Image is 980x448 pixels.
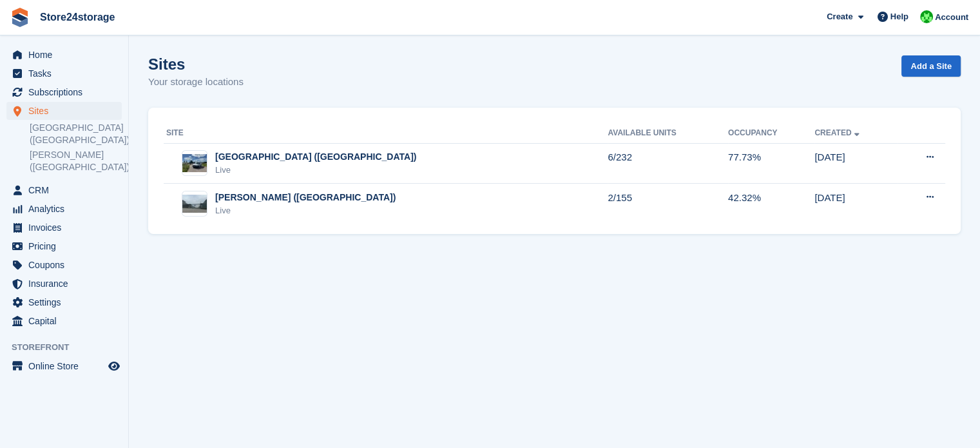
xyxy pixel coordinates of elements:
[890,10,908,23] span: Help
[215,150,416,164] div: [GEOGRAPHIC_DATA] ([GEOGRAPHIC_DATA])
[28,219,106,237] span: Invoices
[814,128,861,137] a: Created
[10,8,30,27] img: stora-icon-8386f47178a22dfd0bd8f6a31ec36ba5ce8667c1dd55bd0f319d3a0aa187defe.svg
[28,102,106,120] span: Sites
[35,6,120,28] a: Store24storage
[215,204,396,217] div: Live
[6,46,122,64] a: menu
[30,149,122,173] a: [PERSON_NAME] ([GEOGRAPHIC_DATA])
[6,64,122,83] a: menu
[608,143,728,184] td: 6/232
[28,46,106,64] span: Home
[182,195,207,213] img: Image of Warley Brentwood (Essex) site
[28,256,106,274] span: Coupons
[6,102,122,120] a: menu
[28,312,106,330] span: Capital
[28,357,106,375] span: Online Store
[6,312,122,330] a: menu
[28,275,106,293] span: Insurance
[6,83,122,101] a: menu
[28,64,106,83] span: Tasks
[12,341,128,354] span: Storefront
[28,293,106,311] span: Settings
[728,143,814,184] td: 77.73%
[608,184,728,224] td: 2/155
[6,357,122,375] a: menu
[901,55,961,77] a: Add a Site
[814,184,897,224] td: [DATE]
[920,10,933,23] img: Tracy Harper
[6,293,122,311] a: menu
[30,122,122,146] a: [GEOGRAPHIC_DATA] ([GEOGRAPHIC_DATA])
[6,219,122,237] a: menu
[106,358,122,374] a: Preview store
[6,200,122,218] a: menu
[215,164,416,177] div: Live
[6,275,122,293] a: menu
[728,184,814,224] td: 42.32%
[827,10,852,23] span: Create
[164,123,608,144] th: Site
[6,237,122,255] a: menu
[148,55,244,73] h1: Sites
[6,256,122,274] a: menu
[935,11,968,24] span: Account
[148,75,244,90] p: Your storage locations
[182,154,207,173] img: Image of Manston Airport (Kent) site
[728,123,814,144] th: Occupancy
[28,237,106,255] span: Pricing
[28,83,106,101] span: Subscriptions
[215,191,396,204] div: [PERSON_NAME] ([GEOGRAPHIC_DATA])
[6,181,122,199] a: menu
[814,143,897,184] td: [DATE]
[608,123,728,144] th: Available Units
[28,200,106,218] span: Analytics
[28,181,106,199] span: CRM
